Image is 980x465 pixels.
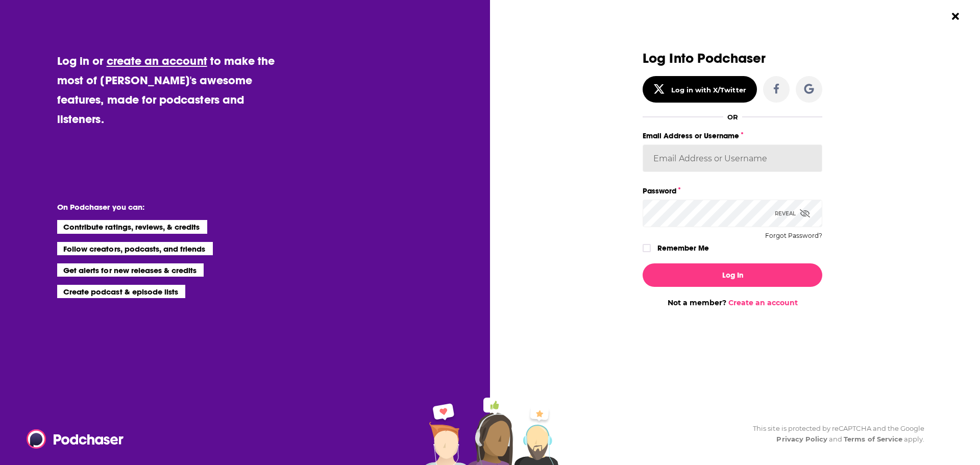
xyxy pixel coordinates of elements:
[671,86,746,94] div: Log in with X/Twitter
[643,76,757,103] button: Log in with X/Twitter
[57,220,207,233] li: Contribute ratings, reviews, & credits
[643,184,822,198] label: Password
[57,202,261,212] li: On Podchaser you can:
[776,435,827,443] a: Privacy Policy
[727,113,738,121] div: OR
[27,429,125,449] img: Podchaser - Follow, Share and Rate Podcasts
[643,51,822,66] h3: Log Into Podchaser
[775,200,810,227] div: Reveal
[643,263,822,287] button: Log In
[643,129,822,142] label: Email Address or Username
[57,242,213,255] li: Follow creators, podcasts, and friends
[57,285,185,298] li: Create podcast & episode lists
[27,429,116,449] a: Podchaser - Follow, Share and Rate Podcasts
[643,144,822,172] input: Email Address or Username
[107,54,207,68] a: create an account
[57,263,204,277] li: Get alerts for new releases & credits
[946,7,965,26] button: Close Button
[844,435,902,443] a: Terms of Service
[728,298,798,307] a: Create an account
[643,298,822,307] div: Not a member?
[657,241,709,255] label: Remember Me
[745,423,924,445] div: This site is protected by reCAPTCHA and the Google and apply.
[765,232,822,239] button: Forgot Password?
